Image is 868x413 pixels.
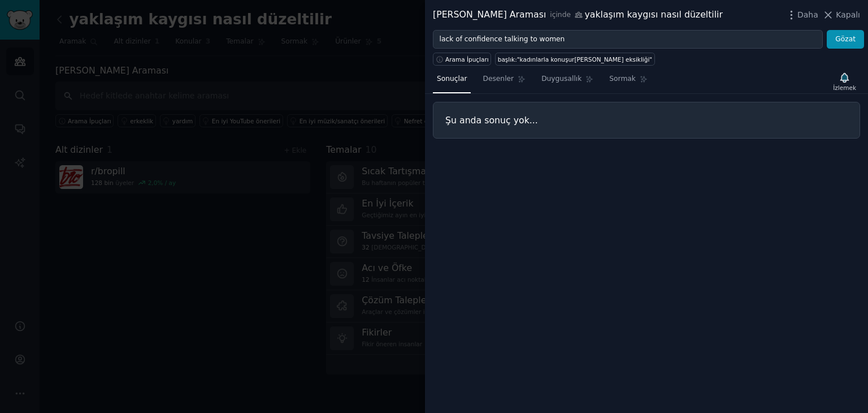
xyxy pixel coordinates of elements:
font: içinde [550,11,571,19]
font: Duygusallık [541,75,581,83]
font: [PERSON_NAME] Araması [433,9,546,20]
button: İzlemek [829,70,860,93]
font: Daha [797,10,818,19]
font: Kapalı [836,10,860,19]
font: Arama İpuçları [445,56,489,63]
a: başlık:"kadınlarla konuşur[PERSON_NAME] eksikliği" [495,53,654,66]
font: Sormak [609,75,636,83]
button: Arama İpuçları [433,53,491,66]
font: Sonuçlar [437,75,467,83]
button: Kapalı [822,9,860,21]
input: İşletmenizle ilgili bir anahtar kelime deneyin [433,30,823,49]
font: Desenler [483,75,514,83]
font: başlık:"kadınlarla konuşur[PERSON_NAME] eksikliği" [498,56,652,63]
font: yaklaşım kaygısı nasıl düzeltilir [584,9,723,20]
button: Gözat [827,30,864,49]
a: Desenler [479,70,530,93]
a: Duygusallık [537,70,597,93]
a: Sormak [605,70,652,93]
a: Sonuçlar [433,70,471,93]
font: Şu anda sonuç yok... [445,115,538,126]
font: İzlemek [833,84,856,91]
button: Daha [785,9,818,21]
font: Gözat [835,35,856,43]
